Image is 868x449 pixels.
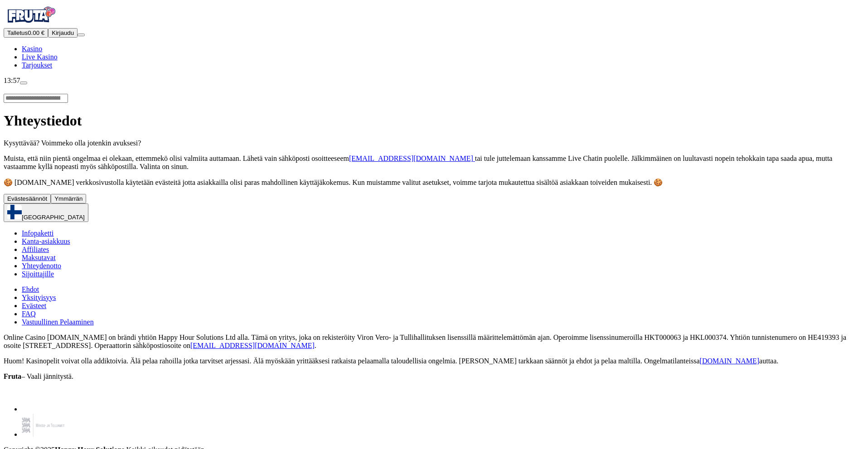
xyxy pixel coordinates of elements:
a: Kanta-asiakkuus [22,237,70,245]
img: maksu-ja-tolliamet [22,413,64,437]
a: FAQ [22,310,36,318]
a: Sijoittajille [22,270,54,278]
strong: Fruta [4,372,21,380]
button: Ymmärrän [51,194,86,203]
input: Search [4,94,68,103]
span: Kirjaudu [52,29,74,36]
a: [DOMAIN_NAME] [700,357,760,365]
p: – Vaali jännitystä. [4,372,864,381]
p: Huom! Kasinopelit voivat olla addiktoivia. Älä pelaa rahoilla jotka tarvitset arjessasi. Älä myös... [4,357,864,365]
p: Kysyttävää? Voimmeko olla jotenkin avuksesi? [4,139,864,147]
button: Evästesäännöt [4,194,51,203]
a: Maksutavat [22,254,56,261]
span: 0.00 € [28,29,44,36]
a: Ehdot [22,285,39,293]
a: Affiliates [22,246,49,253]
a: Yhteydenotto [22,262,61,270]
button: live-chat [20,82,27,84]
span: Evästesäännöt [7,195,47,202]
a: Evästeet [22,302,46,309]
a: Vastuullinen Pelaaminen [22,318,94,326]
nav: Primary [4,4,864,69]
span: 13:57 [4,77,20,84]
button: menu [78,34,85,36]
a: Tarjoukset [22,61,52,69]
nav: Secondary [4,229,864,326]
a: Live Kasino [22,53,58,61]
p: Muista, että niin pientä ongelmaa ei olekaan, ettemmekö olisi valmiita auttamaan. Lähetä vain säh... [4,154,864,171]
span: Talletus [7,29,28,36]
a: Yksityisyys [22,294,56,301]
button: Talletusplus icon0.00 € [4,28,48,38]
span: [GEOGRAPHIC_DATA] [22,214,85,221]
nav: Main menu [4,45,864,69]
a: maksu-ja-tolliamet [22,430,64,438]
p: Online Casino [DOMAIN_NAME] on brändi yhtiön Happy Hour Solutions Ltd alla. Tämä on yritys, joka ... [4,333,864,350]
img: Finland flag [7,205,22,219]
a: Kasino [22,45,42,53]
a: Infopaketti [22,229,53,237]
img: Fruta [4,4,58,26]
button: [GEOGRAPHIC_DATA]chevron-down icon [4,203,88,222]
h1: Yhteystiedot [4,112,864,129]
a: Fruta [4,20,58,28]
p: 🍪 [DOMAIN_NAME] verkkosivustolla käytetään evästeitä jotta asiakkailla olisi paras mahdollinen kä... [4,178,864,187]
a: [EMAIL_ADDRESS][DOMAIN_NAME] [190,342,315,349]
button: Kirjaudu [48,28,78,38]
span: Ymmärrän [54,195,82,202]
a: [EMAIL_ADDRESS][DOMAIN_NAME] [349,154,475,162]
